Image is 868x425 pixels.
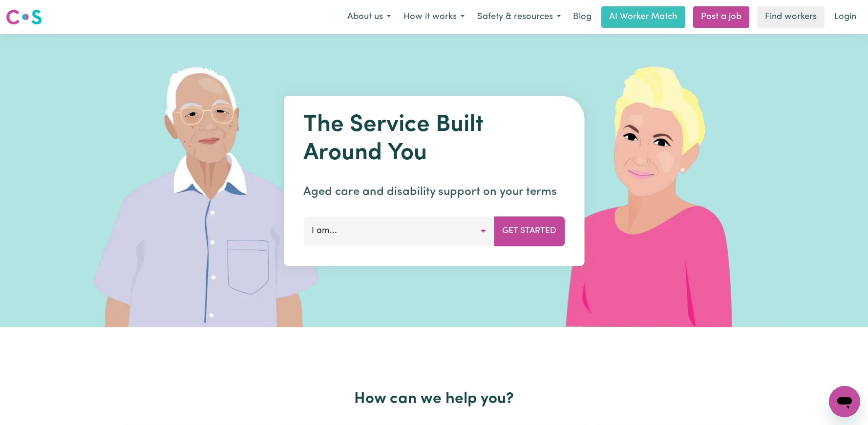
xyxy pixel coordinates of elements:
[693,6,749,28] a: Post a job
[567,6,597,28] a: Blog
[828,6,862,28] a: Login
[118,390,751,408] h2: How can we help you?
[397,7,471,27] button: How it works
[829,386,860,417] iframe: Button to launch messaging window
[757,6,825,28] a: Find workers
[303,111,565,168] h1: The Service Built Around You
[303,183,565,201] p: Aged care and disability support on your terms
[471,7,567,27] button: Safety & resources
[6,6,42,28] a: Careseekers logo
[601,6,685,28] a: AI Worker Match
[341,7,397,27] button: About us
[494,216,565,246] button: Get Started
[6,8,42,26] img: Careseekers logo
[303,216,494,246] button: I am...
